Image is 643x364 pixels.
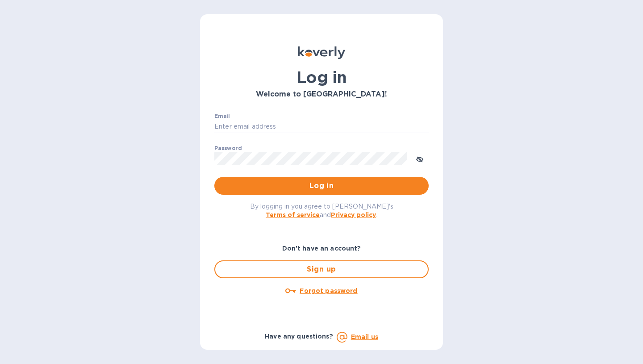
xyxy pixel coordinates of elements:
[300,287,357,294] u: Forgot password
[222,264,421,275] span: Sign up
[265,333,333,340] b: Have any questions?
[331,211,376,218] a: Privacy policy
[214,146,242,151] label: Password
[250,203,393,218] span: By logging in you agree to [PERSON_NAME]'s and .
[214,177,429,195] button: Log in
[266,211,320,218] a: Terms of service
[351,333,378,340] a: Email us
[214,113,230,119] label: Email
[214,90,429,99] h3: Welcome to [GEOGRAPHIC_DATA]!
[221,180,422,191] span: Log in
[214,260,429,278] button: Sign up
[411,150,429,167] button: toggle password visibility
[282,245,361,252] b: Don't have an account?
[298,46,345,59] img: Koverly
[214,68,429,87] h1: Log in
[214,120,429,134] input: Enter email address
